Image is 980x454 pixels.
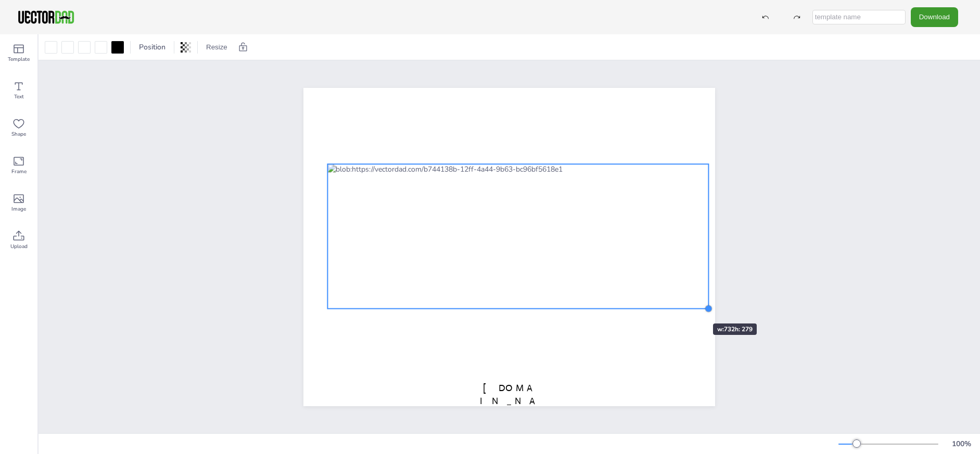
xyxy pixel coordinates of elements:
[812,10,906,24] input: template name
[202,39,232,56] button: Resize
[949,439,974,449] div: 100 %
[713,323,757,335] div: w: 732 h: 279
[11,130,26,138] span: Shape
[11,167,27,176] span: Frame
[14,93,24,101] span: Text
[11,205,26,213] span: Image
[17,9,75,25] img: VectorDad-1.png
[8,55,30,63] span: Template
[480,382,538,419] span: [DOMAIN_NAME]
[10,242,28,251] span: Upload
[137,42,168,52] span: Position
[911,7,958,27] button: Download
